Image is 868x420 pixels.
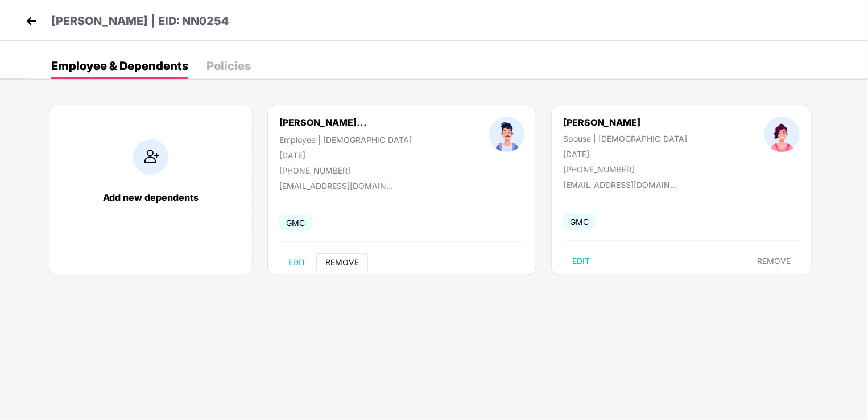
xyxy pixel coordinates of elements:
div: Add new dependents [61,192,241,203]
div: [DATE] [279,150,412,160]
div: [PHONE_NUMBER] [279,166,412,175]
button: REMOVE [748,252,800,270]
div: [EMAIL_ADDRESS][DOMAIN_NAME] [279,181,393,191]
img: addIcon [133,139,168,175]
button: REMOVE [316,253,368,271]
div: [PHONE_NUMBER] [563,164,687,174]
div: [PERSON_NAME]... [279,117,367,128]
div: Employee | [DEMOGRAPHIC_DATA] [279,135,412,145]
div: Policies [206,60,251,72]
span: EDIT [572,257,590,266]
div: [PERSON_NAME] [563,117,687,128]
div: Spouse | [DEMOGRAPHIC_DATA] [563,134,687,143]
button: EDIT [279,253,315,271]
img: profileImage [489,117,524,152]
img: back [23,13,40,30]
div: Employee & Dependents [51,60,188,72]
div: [EMAIL_ADDRESS][DOMAIN_NAME] [563,180,677,190]
span: REMOVE [325,258,359,267]
img: profileImage [764,117,800,152]
span: REMOVE [757,257,791,266]
p: [PERSON_NAME] | EID: NN0254 [51,13,229,30]
span: EDIT [288,258,306,267]
span: GMC [279,215,312,231]
span: GMC [563,213,596,230]
div: [DATE] [563,149,687,159]
button: EDIT [563,252,599,270]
